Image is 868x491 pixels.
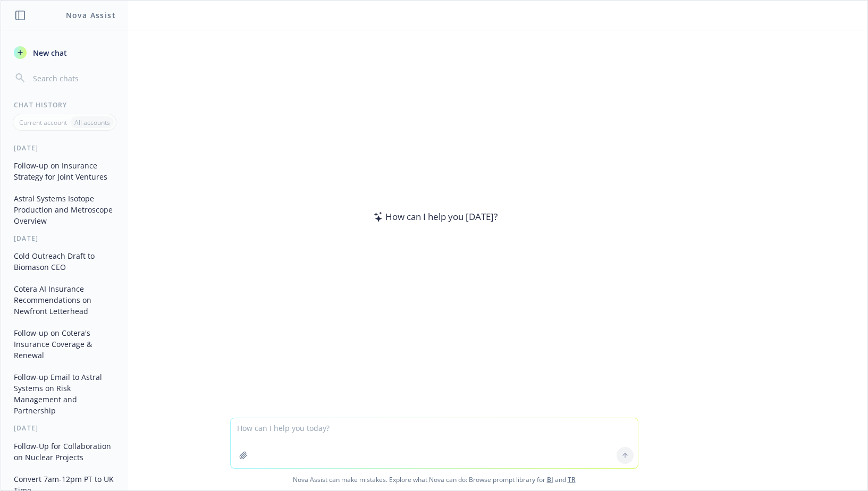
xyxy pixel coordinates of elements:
span: Nova Assist can make mistakes. Explore what Nova can do: Browse prompt library for and [5,469,863,490]
input: Search chats [31,71,115,86]
button: Astral Systems Isotope Production and Metroscope Overview [10,190,120,230]
div: [DATE] [1,143,128,153]
button: Follow-up on Insurance Strategy for Joint Ventures [10,157,120,185]
button: Cotera AI Insurance Recommendations on Newfront Letterhead [10,280,120,320]
a: TR [568,475,576,484]
span: New chat [31,47,67,58]
h1: Nova Assist [66,10,116,21]
p: Current account [19,118,67,127]
button: Follow-up on Cotera's Insurance Coverage & Renewal [10,324,120,364]
button: Cold Outreach Draft to Biomason CEO [10,247,120,276]
div: Chat History [1,100,128,109]
div: [DATE] [1,234,128,243]
div: [DATE] [1,424,128,433]
button: Follow-up Email to Astral Systems on Risk Management and Partnership [10,368,120,419]
div: How can I help you [DATE]? [370,210,498,224]
button: Follow-Up for Collaboration on Nuclear Projects [10,437,120,466]
a: BI [547,475,553,484]
p: All accounts [74,118,110,127]
button: New chat [10,43,120,62]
